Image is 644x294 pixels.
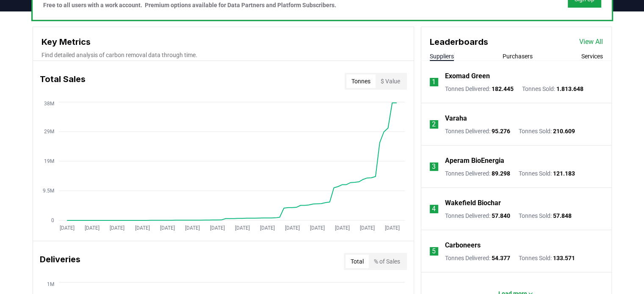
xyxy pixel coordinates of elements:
[519,169,575,178] p: Tonnes Sold :
[334,225,349,231] tspan: [DATE]
[445,254,510,262] p: Tonnes Delivered :
[445,71,490,81] a: Exomad Green
[519,212,572,220] p: Tonnes Sold :
[445,156,504,166] a: Aperam BioEnergia
[235,225,249,231] tspan: [DATE]
[85,225,100,231] tspan: [DATE]
[445,240,481,250] a: Carboneers
[369,255,405,268] button: % of Sales
[445,169,510,178] p: Tonnes Delivered :
[553,128,575,135] span: 210.609
[581,52,603,60] button: Services
[519,254,575,262] p: Tonnes Sold :
[47,281,54,287] tspan: 1M
[522,85,583,93] p: Tonnes Sold :
[553,255,575,261] span: 133.571
[41,36,405,48] h3: Key Metrics
[553,212,572,219] span: 57.848
[432,77,436,87] p: 1
[445,198,501,208] a: Wakefield Biochar
[492,255,510,261] span: 54.377
[432,162,436,172] p: 3
[432,246,436,256] p: 5
[210,225,224,231] tspan: [DATE]
[430,52,454,60] button: Suppliers
[285,225,299,231] tspan: [DATE]
[185,225,199,231] tspan: [DATE]
[492,128,510,135] span: 95.276
[41,51,405,59] p: Find detailed analysis of carbon removal data through time.
[445,127,510,135] p: Tonnes Delivered :
[432,204,436,214] p: 4
[135,225,149,231] tspan: [DATE]
[60,225,75,231] tspan: [DATE]
[40,73,86,90] h3: Total Sales
[430,36,488,48] h3: Leaderboards
[51,217,54,223] tspan: 0
[345,255,369,268] button: Total
[556,85,583,92] span: 1.813.648
[445,113,467,124] a: Varaha
[42,188,54,194] tspan: 9.5M
[432,119,436,129] p: 2
[44,101,54,107] tspan: 38M
[492,212,510,219] span: 57.840
[376,74,405,88] button: $ Value
[445,212,510,220] p: Tonnes Delivered :
[492,170,510,177] span: 89.298
[310,225,324,231] tspan: [DATE]
[519,127,575,135] p: Tonnes Sold :
[553,170,575,177] span: 121.183
[579,37,603,47] a: View All
[40,253,80,270] h3: Deliveries
[110,225,124,231] tspan: [DATE]
[445,85,514,93] p: Tonnes Delivered :
[160,225,174,231] tspan: [DATE]
[44,158,54,164] tspan: 19M
[359,225,374,231] tspan: [DATE]
[43,1,336,9] p: Free to all users with a work account. Premium options available for Data Partners and Platform S...
[260,225,274,231] tspan: [DATE]
[346,74,376,88] button: Tonnes
[503,52,533,60] button: Purchasers
[44,129,54,135] tspan: 29M
[492,85,514,92] span: 182.445
[385,225,400,231] tspan: [DATE]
